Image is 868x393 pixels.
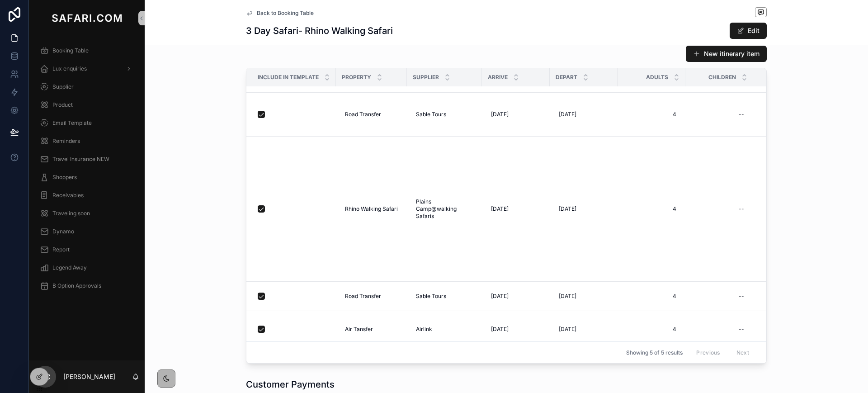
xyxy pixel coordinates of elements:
[29,36,145,306] div: scrollable content
[52,264,87,271] span: Legend Away
[739,293,744,300] div: --
[34,79,139,95] a: Supplier
[52,282,101,289] span: B Option Approvals
[34,278,139,294] a: B Option Approvals
[416,293,446,300] span: Sable Tours
[63,372,115,381] p: [PERSON_NAME]
[488,74,508,81] span: Arrive
[246,378,335,391] h1: Customer Payments
[556,74,577,81] span: Depart
[739,111,744,118] div: --
[491,205,509,213] span: [DATE]
[52,137,80,145] span: Reminders
[34,223,139,240] a: Dynamo
[686,46,767,62] button: New itinerary item
[52,156,109,163] span: Travel Insurance NEW
[739,326,744,333] div: --
[345,111,381,118] span: Road Transfer
[416,326,432,333] span: Airlink
[708,74,736,81] span: Children
[34,115,139,131] a: Email Template
[559,326,576,333] span: [DATE]
[345,205,398,213] span: Rhino Walking Safari
[52,192,84,199] span: Receivables
[34,151,139,167] a: Travel Insurance NEW
[491,326,509,333] span: [DATE]
[627,293,676,300] span: 4
[34,205,139,222] a: Traveling soon
[34,97,139,113] a: Product
[342,74,371,81] span: Property
[52,246,70,253] span: Report
[559,205,576,213] span: [DATE]
[627,326,676,333] span: 4
[491,293,509,300] span: [DATE]
[739,205,744,213] div: --
[559,293,576,300] span: [DATE]
[491,111,509,118] span: [DATE]
[34,133,139,149] a: Reminders
[345,326,373,333] span: Air Tansfer
[52,174,77,181] span: Shoppers
[257,9,314,17] span: Back to Booking Table
[627,205,676,213] span: 4
[34,260,139,276] a: Legend Away
[52,47,89,54] span: Booking Table
[52,228,74,235] span: Dynamo
[52,83,74,90] span: Supplier
[626,349,683,356] span: Showing 5 of 5 results
[416,198,473,220] span: Plains Camp@walking Safaris
[34,187,139,204] a: Receivables
[345,293,381,300] span: Road Transfer
[52,119,92,127] span: Email Template
[416,111,446,118] span: Sable Tours
[646,74,668,81] span: Adults
[246,9,314,17] a: Back to Booking Table
[730,23,767,39] button: Edit
[50,11,124,25] img: App logo
[34,61,139,77] a: Lux enquiries
[52,101,73,109] span: Product
[627,111,676,118] span: 4
[34,43,139,59] a: Booking Table
[34,241,139,258] a: Report
[413,74,439,81] span: Supplier
[52,65,87,72] span: Lux enquiries
[246,24,393,37] h1: 3 Day Safari- Rhino Walking Safari
[34,169,139,185] a: Shoppers
[52,210,90,217] span: Traveling soon
[258,74,319,81] span: Include in template
[559,111,576,118] span: [DATE]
